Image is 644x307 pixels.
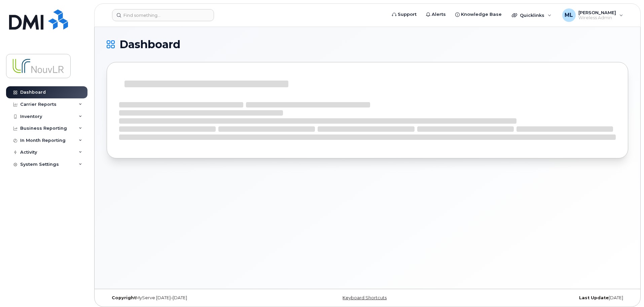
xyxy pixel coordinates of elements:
strong: Last Update [579,295,609,300]
div: MyServe [DATE]–[DATE] [107,295,281,301]
span: Dashboard [119,39,180,50]
strong: Copyright [112,295,136,300]
div: [DATE] [454,295,628,301]
a: Keyboard Shortcuts [343,295,387,300]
